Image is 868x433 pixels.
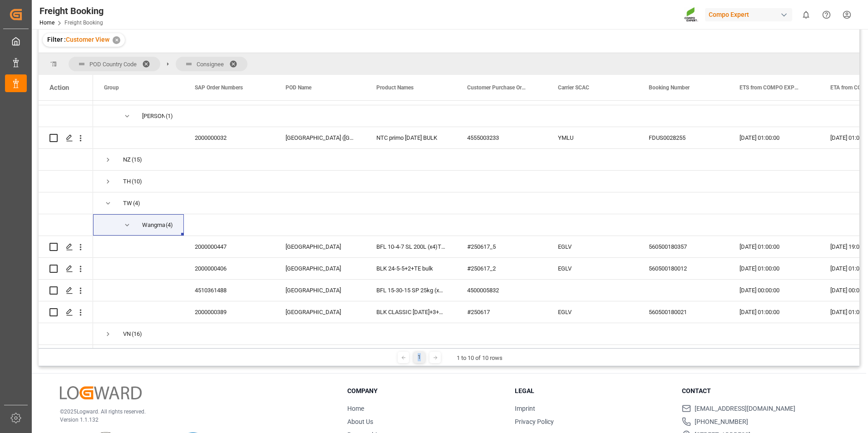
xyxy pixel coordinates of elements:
[729,258,819,279] div: [DATE] 01:00:00
[456,258,547,279] div: #250617_2
[365,258,456,279] div: BLK 24-5-5+2+TE bulk
[729,236,819,257] div: [DATE] 01:00:00
[740,84,800,91] span: ETS from COMPO EXPERT
[184,127,275,148] div: 2000000032
[123,171,131,192] div: TH
[60,416,325,424] p: Version 1.1.132
[638,236,729,257] div: 560500180357
[39,280,93,301] div: Press SPACE to select this row.
[414,352,425,363] div: 1
[132,149,142,170] span: (15)
[515,405,535,412] a: Imprint
[515,386,671,396] h3: Legal
[649,84,690,91] span: Booking Number
[39,236,93,258] div: Press SPACE to select this row.
[705,8,792,21] div: Compo Expert
[89,61,137,68] span: POD Country Code
[286,84,311,91] span: POD Name
[457,354,503,363] div: 1 to 10 of 10 rows
[638,127,729,148] div: FDUS0028255
[195,84,243,91] span: SAP Order Numbers
[39,149,93,171] div: Press SPACE to select this row.
[184,280,275,301] div: 4510361488
[275,280,365,301] div: [GEOGRAPHIC_DATA]
[275,301,365,323] div: [GEOGRAPHIC_DATA]
[132,324,142,344] span: (16)
[39,301,93,323] div: Press SPACE to select this row.
[113,36,120,44] div: ✕
[547,301,638,323] div: EGLV
[515,418,554,425] a: Privacy Policy
[729,127,819,148] div: [DATE] 01:00:00
[47,36,66,43] span: Filter :
[729,301,819,323] div: [DATE] 01:00:00
[60,386,142,399] img: Logward Logo
[39,4,104,18] div: Freight Booking
[456,127,547,148] div: 4555003233
[39,127,93,149] div: Press SPACE to select this row.
[347,405,364,412] a: Home
[166,215,173,236] span: (4)
[39,192,93,214] div: Press SPACE to select this row.
[682,386,838,396] h3: Contact
[456,280,547,301] div: 4500005832
[347,418,373,425] a: About Us
[547,258,638,279] div: EGLV
[365,280,456,301] div: BFL 15-30-15 SP 25kg (x48) GEN
[638,301,729,323] div: 560500180021
[816,5,837,25] button: Help Center
[60,408,325,416] p: © 2025 Logward. All rights reserved.
[142,215,165,236] div: Wangma Enterprise Co., Ltd.
[166,106,173,127] span: (1)
[275,127,365,148] div: [GEOGRAPHIC_DATA] ([GEOGRAPHIC_DATA])
[39,214,93,236] div: Press SPACE to select this row.
[184,236,275,257] div: 2000000447
[705,6,796,23] button: Compo Expert
[456,236,547,257] div: #250617_5
[365,127,456,148] div: NTC primo [DATE] BULK
[142,106,165,127] div: [PERSON_NAME] AgriCare Vietnam, Co., Ltd.,, [GEOGRAPHIC_DATA],
[123,324,131,344] div: VN
[39,258,93,280] div: Press SPACE to select this row.
[365,301,456,323] div: BLK CLASSIC [DATE]+3+TE BULK
[376,84,414,91] span: Product Names
[275,258,365,279] div: [GEOGRAPHIC_DATA]
[104,84,119,91] span: Group
[695,417,748,427] span: [PHONE_NUMBER]
[456,301,547,323] div: #250617
[133,193,140,214] span: (4)
[49,84,69,92] div: Action
[39,105,93,127] div: Press SPACE to select this row.
[66,36,109,43] span: Customer View
[547,236,638,257] div: EGLV
[123,149,131,170] div: NZ
[729,280,819,301] div: [DATE] 00:00:00
[184,301,275,323] div: 2000000389
[39,20,54,26] a: Home
[123,193,132,214] div: TW
[347,386,503,396] h3: Company
[132,171,142,192] span: (10)
[684,7,699,23] img: Screenshot%202023-09-29%20at%2010.02.21.png_1712312052.png
[275,236,365,257] div: [GEOGRAPHIC_DATA]
[558,84,589,91] span: Carrier SCAC
[695,404,795,413] span: [EMAIL_ADDRESS][DOMAIN_NAME]
[365,236,456,257] div: BFL 10-4-7 SL 200L (x4)TW ISPM;BFL 34 SL 27-0-0 +TE 200L (x4) TW;BFL Costi SL 20L (x48) D,A,CH,EN...
[796,5,816,25] button: show 0 new notifications
[197,61,224,68] span: Consignee
[184,258,275,279] div: 2000000406
[467,84,528,91] span: Customer Purchase Order Numbers
[39,323,93,345] div: Press SPACE to select this row.
[39,171,93,192] div: Press SPACE to select this row.
[547,127,638,148] div: YMLU
[638,258,729,279] div: 560500180012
